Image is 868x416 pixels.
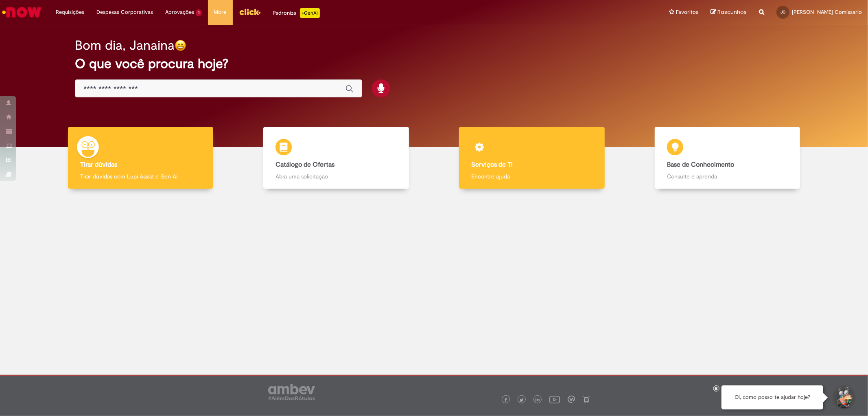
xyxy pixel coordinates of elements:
[583,396,590,403] img: logo_footer_naosei.png
[239,6,261,18] img: click_logo_yellow_360x200.png
[630,127,825,189] a: Base de Conhecimento Consulte e aprenda
[520,398,524,402] img: logo_footer_twitter.png
[75,38,175,53] h2: Bom dia, Janaina
[300,8,320,18] p: +GenAi
[667,172,788,180] p: Consulte e aprenda
[471,161,513,169] b: Serviços de TI
[722,385,823,409] div: Oi, como posso te ajudar hoje?
[667,161,734,169] b: Base de Conhecimento
[96,8,153,16] span: Despesas Corporativas
[717,8,747,16] span: Rascunhos
[238,127,434,189] a: Catálogo de Ofertas Abra uma solicitação
[268,384,315,400] img: logo_footer_ambev_rotulo_gray.png
[43,127,238,189] a: Tirar dúvidas Tirar dúvidas com Lupi Assist e Gen Ai
[80,172,201,180] p: Tirar dúvidas com Lupi Assist e Gen Ai
[273,8,320,18] div: Padroniza
[196,9,202,16] span: 1
[781,9,785,15] span: JC
[434,127,630,189] a: Serviços de TI Encontre ajuda
[1,4,43,20] img: ServiceNow
[676,8,698,16] span: Favoritos
[792,9,862,15] span: [PERSON_NAME] Comissario
[471,172,592,180] p: Encontre ajuda
[275,172,396,180] p: Abra uma solicitação
[711,9,747,16] a: Rascunhos
[831,385,856,410] button: Iniciar Conversa de Suporte
[214,8,227,16] span: More
[504,398,508,402] img: logo_footer_facebook.png
[536,398,540,403] img: logo_footer_linkedin.png
[549,394,560,405] img: logo_footer_youtube.png
[56,8,84,16] span: Requisições
[175,40,186,51] img: happy-face.png
[275,161,335,169] b: Catálogo de Ofertas
[80,161,117,169] b: Tirar dúvidas
[165,8,194,16] span: Aprovações
[568,396,575,403] img: logo_footer_workplace.png
[75,57,793,71] h2: O que você procura hoje?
